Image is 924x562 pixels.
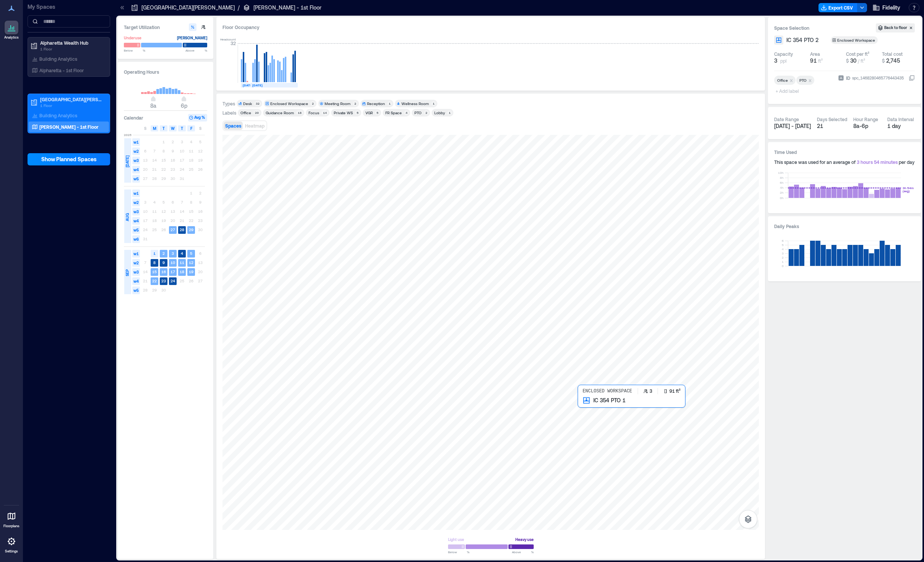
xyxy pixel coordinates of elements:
div: Wellness Room [401,101,429,106]
span: w2 [132,259,140,267]
a: Analytics [2,18,21,42]
tspan: 10h [778,171,784,175]
h3: Time Used [774,148,915,156]
h3: Space Selection [774,24,876,32]
div: FR Space [385,110,402,115]
div: 2 [353,101,357,106]
span: w5 [132,226,140,234]
button: Enclosed Workspace [831,36,887,44]
div: 1 [387,101,392,106]
div: 18 [296,110,303,115]
span: [DATE] - [DATE] [774,123,811,129]
div: 5 [375,110,380,115]
span: w6 [132,235,140,243]
text: 22 [152,279,157,283]
text: 3 [172,251,174,256]
div: 2 [310,101,315,106]
div: Enclosed Workspace [270,101,308,106]
div: Private WS [334,110,353,115]
div: Capacity [774,51,793,57]
tspan: 0 [782,264,784,268]
span: Below % [448,550,469,554]
span: Below % [124,48,145,53]
div: Office [777,78,788,83]
p: Settings [5,549,18,554]
div: Focus [309,110,319,115]
text: 19 [189,269,193,274]
tspan: 3 [782,251,784,255]
text: 17 [171,269,175,274]
tspan: 0h [780,196,784,200]
div: 1 [431,101,436,106]
div: PTO [799,78,807,83]
span: AUG [124,213,130,221]
div: Remove Office [788,78,796,83]
span: Heatmap [245,123,265,128]
span: Fidelity [882,4,900,11]
p: Analytics [4,35,19,40]
div: 2 [424,110,429,115]
h3: Calendar [124,114,143,121]
div: 4 [404,110,409,115]
div: Hour Range [853,116,878,122]
button: 3 ppl [774,57,807,65]
span: T [181,125,183,131]
text: 16 [161,269,166,274]
span: Above % [512,550,534,554]
span: 3 [774,57,777,65]
text: 11 [180,260,184,265]
div: [PERSON_NAME] [177,34,207,42]
div: 8a - 6p [853,122,881,130]
tspan: 4h [780,186,784,189]
span: / ft² [858,58,865,63]
text: 1 [153,251,156,256]
h3: Daily Peaks [774,222,915,230]
div: VGR [365,110,373,115]
span: T [162,125,165,131]
div: Desk [243,101,252,106]
div: Data Interval [887,116,914,122]
p: / [238,4,240,11]
text: 29 [189,227,193,232]
div: 20 [253,110,260,115]
p: Building Analytics [39,56,77,62]
button: Avg % [188,114,207,121]
p: 1 Floor [40,46,104,52]
div: Types [222,100,235,107]
span: W [171,125,175,131]
div: Enclosed Workspace [837,37,876,43]
div: Date Range [774,116,799,122]
div: Reception [367,101,385,106]
span: IC 354 PTO 2 [786,36,818,44]
button: Back to floor [876,23,915,32]
p: [PERSON_NAME] - 1st Floor [39,124,99,130]
p: [GEOGRAPHIC_DATA][PERSON_NAME] [40,96,104,102]
span: w3 [132,157,140,164]
text: 8 [153,260,156,265]
div: 1 [447,110,452,115]
span: w4 [132,277,140,285]
span: w5 [132,175,140,183]
div: 5 [355,110,360,115]
span: S [144,125,146,131]
span: S [199,125,201,131]
div: Labels [222,110,236,116]
text: 9 [162,260,165,265]
text: 18 [180,269,184,274]
p: Floorplans [3,524,19,528]
text: 15 [152,269,157,274]
p: [GEOGRAPHIC_DATA][PERSON_NAME] [141,4,235,11]
span: w4 [132,217,140,225]
div: PTO [414,110,422,115]
div: 32 [254,101,261,106]
span: [DATE] [124,155,130,167]
span: 30 [850,57,856,64]
div: Cost per ft² [846,51,869,57]
text: 27 [171,227,175,232]
div: Total cost [882,51,903,57]
span: 2025 [124,133,132,137]
text: 5 [190,251,192,256]
span: $ [846,58,849,63]
tspan: 6 [782,239,784,243]
span: 91 [810,57,817,64]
